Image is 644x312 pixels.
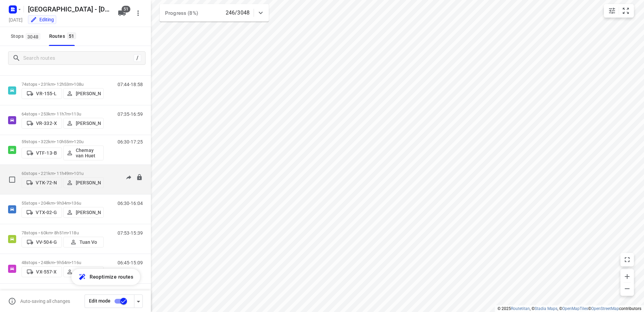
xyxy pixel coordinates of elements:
[22,88,62,99] button: VR-155-L
[69,230,79,235] span: 118u
[20,298,70,304] p: Auto-saving all changes
[36,269,57,275] p: VX-557-X
[535,306,557,311] a: Stadia Maps
[63,88,104,99] button: [PERSON_NAME]
[74,82,84,87] span: 108u
[165,10,198,16] span: Progress (8%)
[36,91,57,96] p: VR-155-L
[74,171,84,176] span: 101u
[70,260,71,265] span: •
[71,201,81,206] span: 136u
[76,121,101,126] p: [PERSON_NAME]
[76,91,101,96] p: [PERSON_NAME]
[22,82,104,87] p: 74 stops • 231km • 12h53m
[72,82,74,87] span: •
[76,148,101,158] p: Chemay van Huet
[71,111,81,116] span: 113u
[74,139,84,144] span: 120u
[497,306,641,311] li: © 2025 , © , © © contributors
[36,180,57,185] p: VTK-72-N
[115,6,129,20] button: 51
[22,118,62,129] button: VR-332-X
[67,32,76,39] span: 51
[134,297,142,305] div: Driver app settings
[160,4,269,22] div: Progress (8%)246/3048
[6,16,25,24] h5: [DATE]
[118,111,143,117] p: 07:35-16:59
[118,201,143,206] p: 06:30-16:04
[63,118,104,129] button: [PERSON_NAME]
[90,272,133,281] span: Reoptimize routes
[22,266,62,277] button: VX-557-X
[605,4,619,18] button: Map settings
[562,306,588,311] a: OpenMapTiles
[591,306,619,311] a: OpenStreetMap
[70,201,71,206] span: •
[118,230,143,236] p: 07:53-15:39
[122,6,130,12] span: 51
[79,239,97,245] p: Tuan Vo
[63,237,104,248] button: Tuan Vo
[63,207,104,218] button: [PERSON_NAME]
[134,54,141,62] div: /
[36,150,57,156] p: VTF-13-B
[76,180,101,185] p: [PERSON_NAME]
[22,201,104,206] p: 55 stops • 204km • 9h34m
[63,266,104,277] button: [PERSON_NAME]
[604,4,634,18] div: small contained button group
[36,210,57,215] p: VTX-02-G
[76,269,101,275] p: [PERSON_NAME]
[22,148,62,158] button: VTF-13-B
[122,171,135,184] button: Send to driver
[22,177,62,188] button: VTK-72-N
[36,239,57,245] p: VV-504-G
[511,306,530,311] a: Routetitan
[71,260,81,265] span: 116u
[22,207,62,218] button: VTX-02-G
[36,121,57,126] p: VR-332-X
[63,177,104,188] button: [PERSON_NAME]
[22,171,104,176] p: 60 stops • 221km • 11h49m
[71,269,140,285] button: Reoptimize routes
[63,146,104,160] button: Chemay van Huet
[30,16,54,23] div: Editing
[22,111,104,116] p: 64 stops • 253km • 11h7m
[70,111,71,116] span: •
[118,82,143,87] p: 07:44-18:58
[22,139,104,144] p: 59 stops • 322km • 10h55m
[23,53,134,63] input: Search routes
[136,174,143,182] button: Lock route
[226,9,250,17] p: 246/3048
[68,230,69,235] span: •
[22,237,62,248] button: VV-504-G
[22,260,104,265] p: 48 stops • 248km • 9h54m
[118,260,143,265] p: 06:45-15:09
[22,230,104,235] p: 78 stops • 60km • 8h51m
[76,210,101,215] p: [PERSON_NAME]
[5,173,19,186] span: Select
[26,33,40,40] span: 3048
[72,171,74,176] span: •
[89,298,110,304] span: Edit mode
[11,32,42,41] span: Stops
[49,32,78,41] div: Routes
[118,139,143,145] p: 06:30-17:25
[72,139,74,144] span: •
[619,4,633,18] button: Fit zoom
[25,4,112,15] h5: [GEOGRAPHIC_DATA] - [DATE]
